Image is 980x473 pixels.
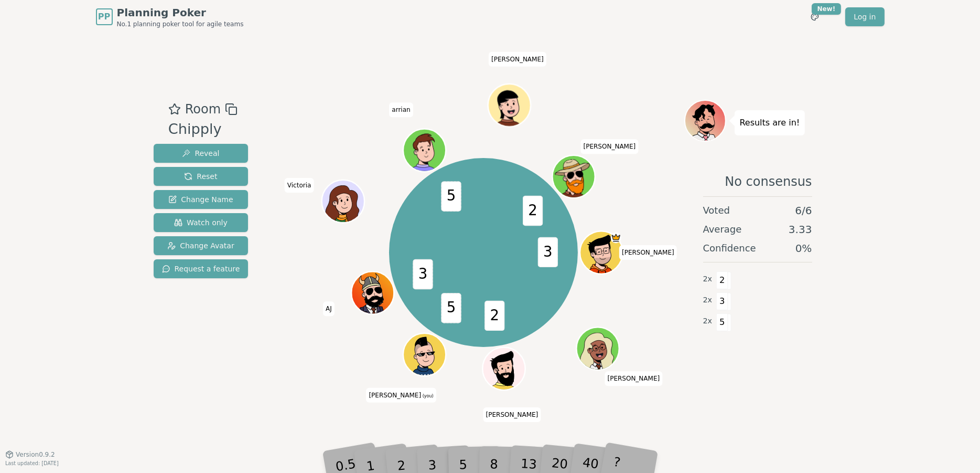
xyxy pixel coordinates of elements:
button: Watch only [154,213,249,232]
button: Add as favourite [168,100,181,119]
span: 3 [538,237,558,267]
span: 3 [413,259,433,289]
span: Last updated: [DATE] [5,460,59,466]
span: 3.33 [789,222,812,237]
span: (you) [421,394,434,398]
span: Confidence [703,241,756,256]
span: Click to change your name [323,301,335,316]
span: 2 [716,271,728,289]
button: Change Avatar [154,236,249,255]
button: New! [805,7,824,26]
span: Click to change your name [489,51,546,66]
span: No.1 planning poker tool for agile teams [117,20,244,28]
span: Click to change your name [285,178,314,193]
button: Request a feature [154,259,249,278]
span: Planning Poker [117,5,244,20]
button: Change Name [154,190,249,209]
span: 2 x [703,316,713,327]
span: Click to change your name [366,388,436,403]
span: 2 [523,196,543,226]
span: Voted [703,203,730,218]
span: Version 0.9.2 [16,450,55,459]
span: 2 [484,301,504,331]
a: Log in [845,7,884,26]
p: Results are in! [740,115,800,130]
span: Watch only [174,217,228,228]
span: 5 [441,182,461,212]
span: Reset [184,171,217,182]
span: 3 [716,292,728,310]
span: Change Name [168,194,233,205]
button: Click to change your avatar [404,334,444,374]
span: 5 [716,313,728,331]
span: 5 [441,293,461,323]
span: 0 % [795,241,812,256]
span: Click to change your name [389,102,413,117]
span: 6 / 6 [795,203,812,218]
span: 2 x [703,295,713,306]
button: Reveal [154,144,249,163]
span: Reveal [182,148,219,159]
span: Average [703,222,742,237]
button: Reset [154,167,249,186]
span: Click to change your name [619,245,677,260]
div: Chipply [168,119,238,140]
div: New! [812,3,842,15]
span: Request a feature [162,264,240,274]
span: 2 x [703,274,713,285]
span: Room [185,100,221,119]
span: Matthew is the host [611,232,621,243]
span: Click to change your name [581,139,639,154]
button: Version0.9.2 [5,450,55,459]
span: Click to change your name [605,371,663,386]
span: No consensus [725,173,812,190]
span: PP [98,10,110,23]
span: Click to change your name [483,407,541,422]
a: PPPlanning PokerNo.1 planning poker tool for agile teams [96,5,244,28]
span: Change Avatar [167,240,234,251]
